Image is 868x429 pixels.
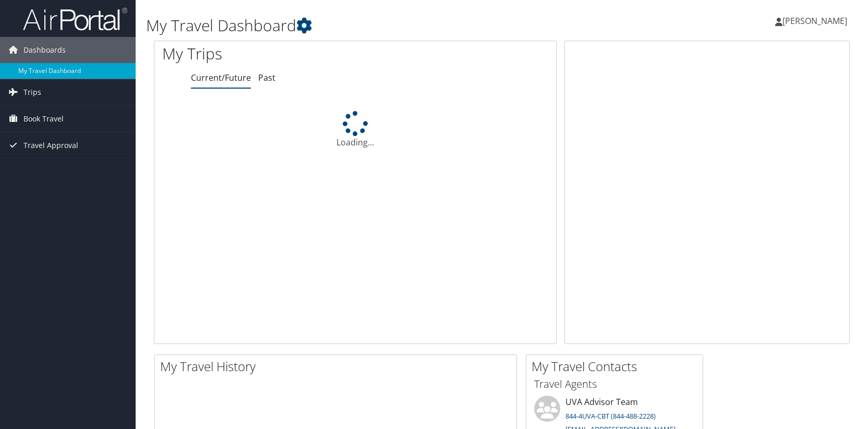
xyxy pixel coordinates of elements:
[23,37,66,63] span: Dashboards
[532,358,703,375] h2: My Travel Contacts
[154,111,556,149] div: Loading...
[23,132,78,158] span: Travel Approval
[23,106,64,132] span: Book Travel
[23,7,127,31] img: airportal-logo.png
[162,43,381,65] h1: My Trips
[160,358,516,375] h2: My Travel History
[23,79,41,105] span: Trips
[565,411,656,421] a: 844-4UVA-CBT (844-488-2228)
[191,72,251,83] a: Current/Future
[782,15,847,27] span: [PERSON_NAME]
[534,377,695,391] h3: Travel Agents
[258,72,275,83] a: Past
[146,15,620,36] h1: My Travel Dashboard
[775,5,858,36] a: [PERSON_NAME]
